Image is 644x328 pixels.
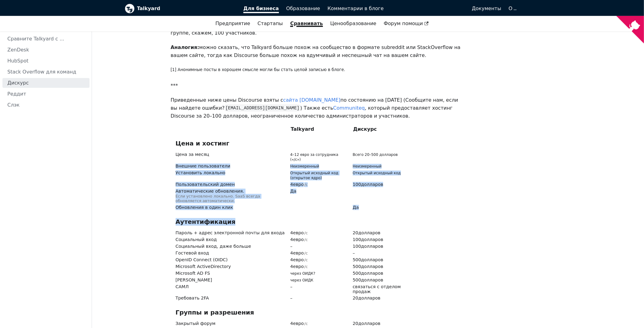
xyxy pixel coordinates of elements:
font: Группы и разрешения [176,309,254,316]
font: можно сказать, что Talkyard больше похож на сообщество в формате subreddit или StackOverflow на в... [171,44,461,58]
font: Неизмеренный [353,164,382,168]
font: Microsoft ActiveDirectory [176,264,231,269]
font: Автоматические обновления. [176,189,244,194]
font: ) Также есть [300,105,333,111]
font: Сравните Talkyard с ... [7,36,64,42]
font: Закрытый форум [176,321,216,326]
a: сайта [DOMAIN_NAME] [283,97,341,103]
font: Всего 20–500 долларов [353,153,398,157]
font: – [353,251,355,255]
a: Communiteq [333,105,365,111]
font: долларов [361,264,383,269]
font: Аналогия: [171,44,199,50]
font: 500 [353,277,361,282]
font: евро [293,251,304,255]
font: Комментарии в блоге [327,6,383,11]
a: Образование [283,3,324,14]
a: ZenDesk [2,45,90,55]
font: 4 [290,230,293,235]
font: Ценообразование [330,21,376,26]
font: /c [304,237,308,242]
font: Для бизнеса [243,6,279,11]
font: Пароль + адрес электронной почты для входа [176,230,285,235]
font: 500 [353,264,361,269]
font: Дискурс [353,126,377,132]
font: 20 [353,321,358,326]
font: долларов [361,182,383,187]
a: Сравните Talkyard с ... [2,34,90,44]
font: /c [304,258,308,262]
a: Сравнивать [290,21,323,26]
font: Если установлено локально. SaaS всегда обновляется автоматически. [176,194,260,203]
code: [EMAIL_ADDRESS][DOMAIN_NAME] [225,105,300,111]
font: долларов [358,230,380,235]
font: Открытый исходный код [353,171,401,175]
font: Образование [286,6,320,11]
font: через ОИДК? [290,271,315,276]
font: Обновления в один клик [176,205,233,210]
font: 100 [353,237,361,242]
font: евро [293,182,304,187]
font: 100 [353,244,361,249]
font: 4 [290,264,293,269]
font: – [290,284,292,289]
a: Stack Overflow для команд [2,67,90,77]
font: 500 [353,271,361,276]
a: Слэк [2,100,90,110]
a: Документы [387,3,505,14]
font: Гостевой вход [176,251,209,255]
font: долларов [361,271,383,276]
font: Стартапы [257,21,283,26]
font: Форум помощи [384,21,423,26]
font: 500 [353,257,361,262]
font: долларов [361,277,383,282]
font: 4 [290,237,293,242]
a: Дискурс [2,78,90,88]
font: – [290,244,292,249]
a: Ценообразование [327,18,380,29]
font: Цена за месяц [176,152,209,157]
font: Социальный вход [176,237,217,242]
font: 4 [290,321,293,326]
font: /c [304,251,308,255]
font: /c [304,182,308,187]
font: Microsoft AD FS [176,271,210,276]
font: [1] Анонимные посты в хорошем смысле могли бы стать целой записью в блоге. [171,67,345,72]
font: 20 [353,296,358,300]
a: Для бизнеса [240,3,283,14]
font: связаться с отделом продаж [353,284,401,294]
font: 4 [290,182,293,187]
a: Логотип TalkyardTalkyard [125,4,235,13]
font: OpenID Connect (OIDC) [176,257,228,262]
a: Стартапы [254,18,287,29]
font: Аутентификация [176,218,236,225]
font: Цена и хостинг [176,140,230,147]
font: через ОИДК [290,278,314,282]
font: Приведенные ниже цены Discourse взяты с [171,97,283,103]
font: Пользовательский домен [176,182,235,187]
font: ZenDesk [7,47,29,53]
font: долларов [361,237,383,242]
font: 4 [290,251,293,255]
font: евро [293,321,304,326]
font: Talkyard [137,6,160,11]
font: Социальный вход, даже больше [176,244,251,249]
font: евро [293,237,304,242]
a: Реддит [2,89,90,99]
font: долларов [361,244,383,249]
font: САМЛ [176,284,189,289]
font: долларов [361,257,383,262]
font: /c [304,321,308,326]
font: О [509,6,513,11]
a: Форум помощи [380,18,432,29]
font: 4–12 евро за сотрудника («/c») [290,153,338,162]
font: долларов [358,296,380,300]
font: Установить локально [176,170,226,175]
font: долларов [358,321,380,326]
font: Внешние пользователи [176,164,231,168]
font: Открытый исходный код (открытое ядро) [290,171,338,180]
font: 20 [353,230,358,235]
